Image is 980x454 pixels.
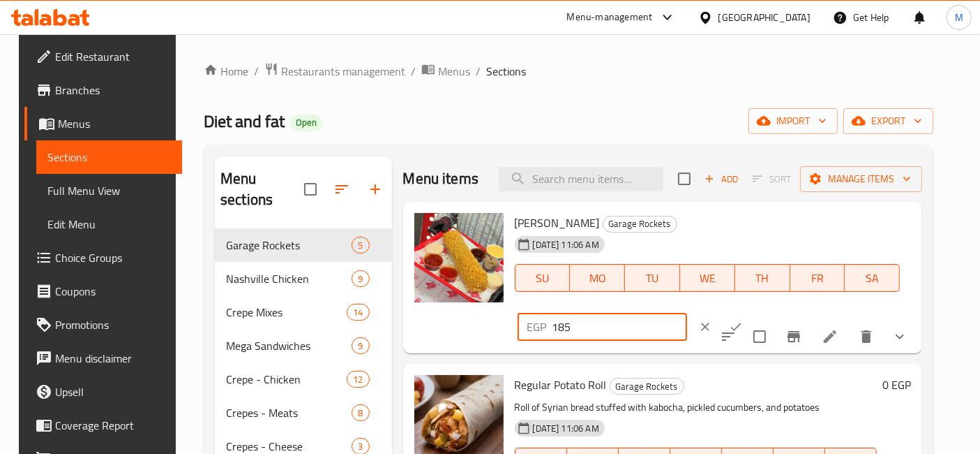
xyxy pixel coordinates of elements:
[603,216,677,233] div: Garage Rockets
[521,268,565,288] span: SU
[36,140,183,174] a: Sections
[47,149,172,166] span: Sections
[854,112,922,130] span: export
[882,375,911,395] h6: 0 EGP
[215,262,392,295] div: Nashville Chicken9
[796,268,840,288] span: FR
[680,264,735,292] button: WE
[352,404,369,421] div: items
[850,268,894,288] span: SA
[226,371,347,388] span: Crepe - Chicken
[352,270,369,287] div: items
[220,168,304,210] h2: Menu sections
[790,264,845,292] button: FR
[226,270,352,287] div: Nashville Chicken
[570,264,625,292] button: MO
[47,216,172,233] span: Edit Menu
[347,373,368,386] span: 12
[850,320,883,353] button: delete
[403,168,479,189] h2: Menu items
[690,312,721,342] button: clear
[55,48,172,65] span: Edit Restaurant
[670,164,699,193] span: Select section
[281,63,405,80] span: Restaurants management
[254,63,259,80] li: /
[702,171,740,187] span: Add
[777,320,811,353] button: Branch-specific-item
[325,173,359,206] span: Sort sections
[204,63,248,80] a: Home
[567,9,653,26] div: Menu-management
[352,407,368,420] span: 8
[735,264,790,292] button: TH
[515,212,600,233] span: [PERSON_NAME]
[24,73,183,107] a: Branches
[24,40,183,73] a: Edit Restaurant
[55,350,172,367] span: Menu disclaimer
[36,207,183,241] a: Edit Menu
[515,374,607,395] span: Regular Potato Roll
[891,328,908,345] svg: Show Choices
[515,399,877,416] p: Roll of Syrian bread stuffed with kabocha, pickled cucumbers, and potatoes
[476,63,481,80] li: /
[352,339,368,353] span: 9
[226,304,347,321] div: Crepe Mixes
[352,239,368,252] span: 5
[226,404,352,421] span: Crepes - Meats
[24,107,183,140] a: Menus
[741,268,785,288] span: TH
[215,295,392,329] div: Crepe Mixes14
[486,63,526,80] span: Sections
[721,312,751,342] button: ok
[24,308,183,342] a: Promotions
[883,320,917,353] button: show more
[610,379,684,395] span: Garage Rockets
[411,63,416,80] li: /
[745,322,774,351] span: Select to update
[55,316,172,333] span: Promotions
[352,337,369,354] div: items
[215,363,392,396] div: Crepe - Chicken12
[438,63,470,80] span: Menus
[24,241,183,274] a: Choice Groups
[55,383,172,400] span: Upsell
[811,170,911,188] span: Manage items
[215,228,392,262] div: Garage Rockets5
[226,337,352,354] span: Mega Sandwiches
[290,115,322,131] div: Open
[699,168,744,190] span: Add item
[296,175,325,204] span: Select all sections
[352,440,368,453] span: 3
[699,168,744,190] button: Add
[610,378,684,395] div: Garage Rockets
[603,216,677,232] span: Garage Rockets
[24,274,183,308] a: Coupons
[55,249,172,266] span: Choice Groups
[347,304,369,321] div: items
[55,82,172,98] span: Branches
[264,62,405,80] a: Restaurants management
[552,313,687,341] input: Please enter price
[24,375,183,409] a: Upsell
[352,237,369,254] div: items
[955,10,963,25] span: M
[686,268,730,288] span: WE
[414,213,504,302] img: Shamarekh ElGarage
[359,173,392,206] button: Add section
[625,264,680,292] button: TU
[347,371,369,388] div: items
[527,318,547,335] p: EGP
[36,174,183,207] a: Full Menu View
[55,283,172,300] span: Coupons
[760,112,827,130] span: import
[718,10,811,25] div: [GEOGRAPHIC_DATA]
[800,166,922,192] button: Manage items
[845,264,900,292] button: SA
[226,237,352,254] span: Garage Rockets
[215,329,392,363] div: Mega Sandwiches9
[575,268,619,288] span: MO
[24,342,183,375] a: Menu disclaimer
